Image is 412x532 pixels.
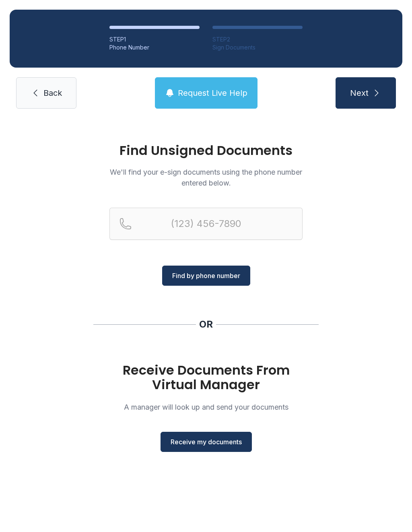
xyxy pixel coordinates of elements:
div: Sign Documents [212,43,303,52]
div: OR [199,318,213,331]
h1: Find Unsigned Documents [109,144,303,157]
span: Receive my documents [171,437,242,447]
p: We'll find your e-sign documents using the phone number entered below. [109,167,303,188]
h1: Receive Documents From Virtual Manager [109,363,303,392]
input: Reservation phone number [109,208,303,240]
p: A manager will look up and send your documents [109,402,303,412]
span: Find by phone number [172,271,240,280]
span: Back [43,87,62,99]
div: STEP 2 [212,35,303,43]
span: Request Live Help [178,87,247,99]
div: Phone Number [109,43,200,52]
div: STEP 1 [109,35,200,43]
span: Next [350,87,369,99]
